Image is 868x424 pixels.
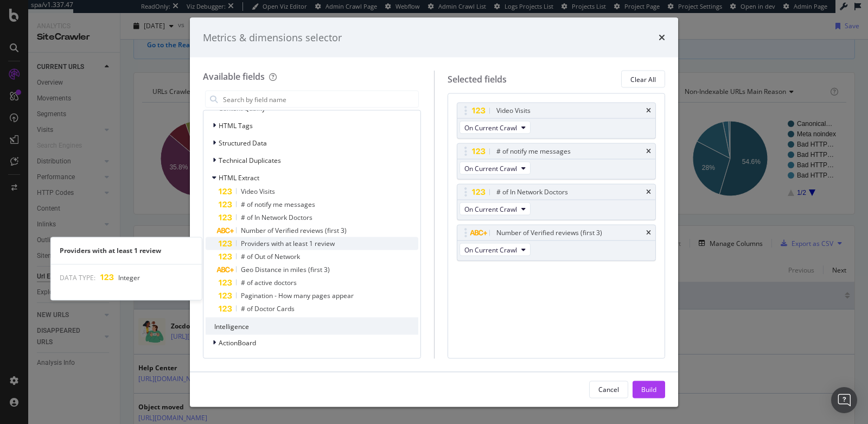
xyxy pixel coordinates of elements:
span: Number of Verified reviews (first 3) [241,226,347,235]
div: Providers with at least 1 review [51,246,202,255]
span: Structured Data [219,138,267,147]
button: On Current Crawl [459,243,531,256]
span: # of Out of Network [241,252,300,261]
span: HTML Tags [219,121,253,130]
button: Cancel [589,381,628,398]
span: # of active doctors [241,278,297,287]
span: Providers with at least 1 review [241,239,335,248]
div: # of notify me messages [496,146,571,157]
span: Technical Duplicates [219,155,281,164]
button: Clear All [621,71,665,88]
div: Video VisitstimesOn Current Crawl [457,103,656,139]
div: Number of Verified reviews (first 3)timesOn Current Crawl [457,225,656,261]
span: On Current Crawl [464,163,517,173]
span: On Current Crawl [464,123,517,132]
div: Intelligence [206,318,418,335]
div: times [646,189,651,195]
span: # of In Network Doctors [241,213,312,222]
button: On Current Crawl [459,121,531,134]
span: Geo Distance in miles (first 3) [241,265,330,274]
button: Build [633,381,665,398]
div: modal [190,17,678,407]
span: # of notify me messages [241,200,315,209]
span: Pagination - How many pages appear [241,291,354,300]
button: On Current Crawl [459,162,531,175]
div: Build [641,384,656,394]
div: Selected fields [448,73,507,85]
div: times [659,30,665,45]
input: Search by field name [222,91,418,107]
div: # of In Network DoctorstimesOn Current Crawl [457,184,656,220]
div: Video Visits [496,105,531,116]
span: ActionBoard [219,338,256,347]
span: HTML Extract [219,173,259,182]
div: Cancel [598,384,619,394]
div: Available fields [203,71,265,83]
span: Video Visits [241,187,275,196]
button: On Current Crawl [459,202,531,216]
span: On Current Crawl [464,245,517,254]
span: On Current Crawl [464,204,517,213]
div: Open Intercom Messenger [831,387,857,413]
span: # of Doctor Cards [241,304,295,313]
div: # of In Network Doctors [496,187,568,198]
div: # of notify me messagestimesOn Current Crawl [457,143,656,180]
div: times [646,230,651,236]
div: Number of Verified reviews (first 3) [496,227,602,238]
div: times [646,107,651,114]
div: Metrics & dimensions selector [203,30,342,45]
div: Clear All [630,74,656,84]
div: times [646,148,651,155]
